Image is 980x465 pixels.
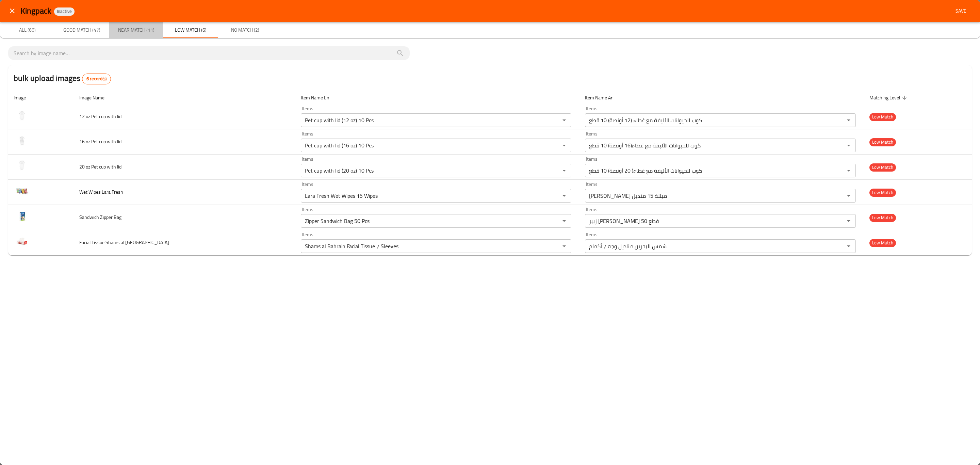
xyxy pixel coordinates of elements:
span: Wet Wipes Lara Fresh [79,188,123,196]
span: Low Match (6) [167,26,214,34]
span: 12 oz Pet cup with lid [79,112,121,121]
img: 20 oz Pet cup with lid [14,157,31,174]
button: Open [844,166,853,175]
span: Save [953,7,969,15]
img: Facial Tissue Shams al Bahrain [14,233,31,250]
button: Open [844,141,853,150]
button: Open [559,141,569,150]
span: 20 oz Pet cup with lid [79,162,121,171]
button: Open [844,191,853,201]
span: No Match (2) [222,26,268,34]
span: Near Match (11) [113,26,159,34]
button: Save [950,5,972,17]
table: enhanced table [8,91,972,256]
th: Item Name En [295,91,579,104]
span: Low Match [869,214,896,222]
span: Low Match [869,138,896,146]
div: Inactive [54,7,75,16]
span: 6 record(s) [82,76,111,82]
button: Open [559,241,569,251]
span: All (66) [4,26,50,34]
span: Low Match [869,239,896,247]
span: Inactive [54,9,75,14]
span: Low Match [869,189,896,196]
img: 12 oz Pet cup with lid [14,107,31,124]
th: Image [8,91,74,104]
span: Good Match (47) [59,26,105,34]
h2: bulk upload images [14,72,111,84]
button: Open [844,216,853,226]
button: Open [559,191,569,201]
img: Sandwich Zipper Bag [14,208,31,225]
span: Kingpack [20,3,51,18]
span: Sandwich Zipper Bag [79,213,121,222]
span: Matching Level [869,94,909,102]
button: Open [559,115,569,125]
img: 16 oz Pet cup with lid [14,132,31,149]
img: Wet Wipes Lara Fresh [14,182,31,199]
span: Low Match [869,163,896,171]
button: Open [844,115,853,125]
button: Open [559,216,569,226]
button: close [4,3,20,19]
span: Image Name [79,94,113,102]
input: search [14,48,404,59]
button: Open [559,166,569,175]
div: Total records count [82,74,111,84]
th: Item Name Ar [579,91,864,104]
span: Facial Tissue Shams al [GEOGRAPHIC_DATA] [79,238,169,247]
button: Open [844,241,853,251]
span: 16 oz Pet cup with lid [79,137,121,146]
span: Low Match [869,113,896,121]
